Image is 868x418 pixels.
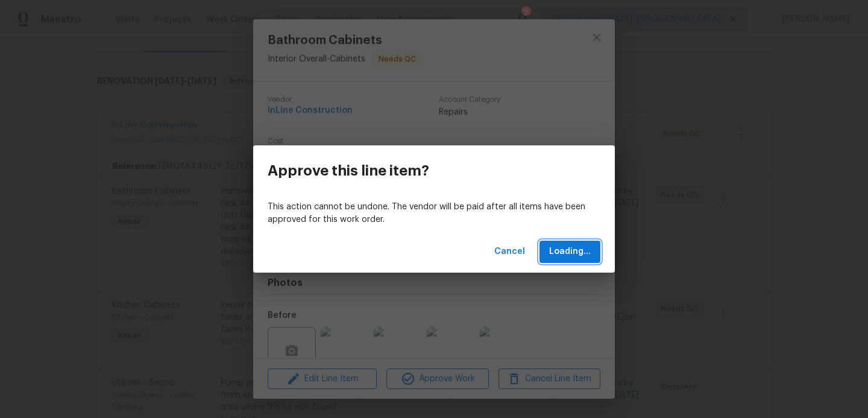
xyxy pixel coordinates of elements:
[539,241,600,263] button: Loading...
[494,244,525,259] span: Cancel
[268,162,429,179] h3: Approve this line item?
[549,244,591,259] span: Loading...
[268,201,600,226] p: This action cannot be undone. The vendor will be paid after all items have been approved for this...
[489,241,530,263] button: Cancel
